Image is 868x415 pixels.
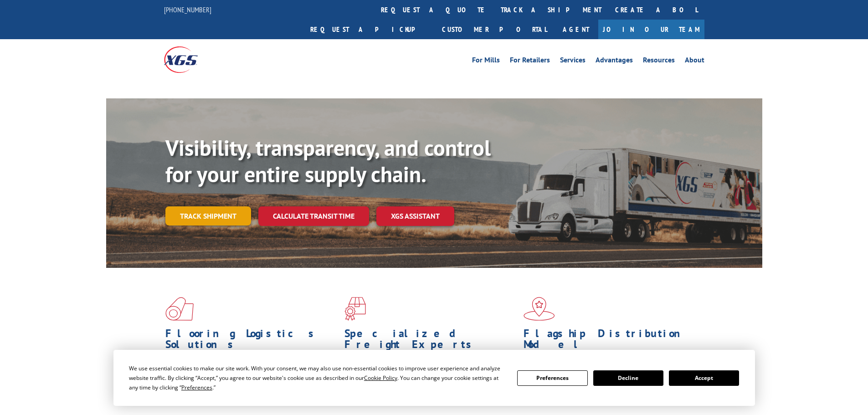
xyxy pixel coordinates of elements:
[344,328,517,354] h1: Specialized Freight Experts
[376,206,454,226] a: XGS ASSISTANT
[258,206,369,226] a: Calculate transit time
[643,56,675,67] a: Resources
[685,56,704,67] a: About
[517,370,587,386] button: Preferences
[560,56,586,67] a: Services
[165,328,338,354] h1: Flooring Logistics Solutions
[364,374,397,382] span: Cookie Policy
[113,350,755,406] div: Cookie Consent Prompt
[598,20,704,39] a: Join Our Team
[669,370,739,386] button: Accept
[435,20,554,39] a: Customer Portal
[472,56,500,67] a: For Mills
[165,206,251,225] a: Track shipment
[596,56,633,67] a: Advantages
[303,20,435,39] a: Request a pickup
[554,20,598,39] a: Agent
[524,297,555,321] img: xgs-icon-flagship-distribution-model-red
[165,133,491,188] b: Visibility, transparency, and control for your entire supply chain.
[165,297,194,321] img: xgs-icon-total-supply-chain-intelligence-red
[164,5,211,14] a: [PHONE_NUMBER]
[129,364,506,392] div: We use essential cookies to make our site work. With your consent, we may also use non-essential ...
[181,384,212,391] span: Preferences
[524,328,696,354] h1: Flagship Distribution Model
[593,370,663,386] button: Decline
[344,297,366,321] img: xgs-icon-focused-on-flooring-red
[510,56,550,67] a: For Retailers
